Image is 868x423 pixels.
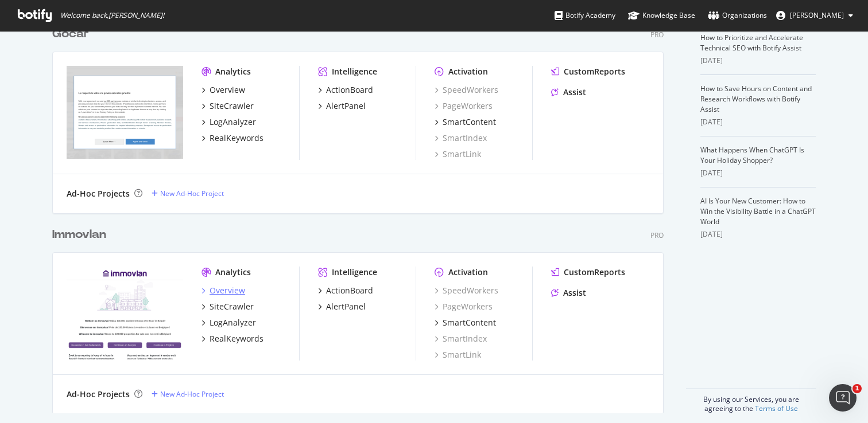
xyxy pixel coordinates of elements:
div: [DATE] [700,229,816,240]
a: PageWorkers [435,301,493,312]
a: AlertPanel [318,301,366,312]
a: How to Prioritize and Accelerate Technical SEO with Botify Assist [700,33,803,53]
div: SmartContent [443,317,496,328]
button: [PERSON_NAME] [767,6,862,25]
div: By using our Services, you are agreeing to the [686,389,816,413]
div: Intelligence [332,66,377,77]
div: SiteCrawler [210,100,254,112]
div: Organizations [708,10,767,21]
div: [DATE] [700,168,816,178]
div: [DATE] [700,117,816,127]
iframe: Intercom live chat [829,384,857,412]
a: Overview [201,285,245,296]
div: Knowledge Base [628,10,695,21]
a: How to Save Hours on Content and Research Workflows with Botify Assist [700,84,812,114]
div: Immovlan [52,226,106,243]
a: What Happens When ChatGPT Is Your Holiday Shopper? [700,145,804,165]
a: SiteCrawler [201,100,254,112]
a: PageWorkers [435,100,493,112]
a: Overview [201,84,245,96]
a: Assist [551,87,586,98]
div: New Ad-Hoc Project [160,389,224,399]
div: Pro [650,30,664,40]
a: SmartContent [435,317,496,328]
div: Activation [448,267,488,278]
a: SmartIndex [435,333,487,344]
div: RealKeywords [210,132,263,144]
div: AlertPanel [326,100,366,112]
div: Ad-Hoc Projects [67,188,130,199]
a: SpeedWorkers [435,285,498,296]
div: Assist [563,287,586,299]
div: LogAnalyzer [210,317,256,328]
a: SmartContent [435,116,496,128]
div: Overview [210,84,245,96]
div: Overview [210,285,245,296]
a: SmartLink [435,349,481,361]
div: SiteCrawler [210,301,254,312]
a: SpeedWorkers [435,84,498,96]
div: SmartContent [443,116,496,128]
a: Assist [551,287,586,299]
a: New Ad-Hoc Project [152,189,224,198]
a: LogAnalyzer [201,317,256,328]
div: ActionBoard [326,84,373,96]
a: SmartIndex [435,132,487,144]
div: CustomReports [564,267,625,278]
a: RealKeywords [201,333,263,344]
div: Analytics [215,267,251,278]
div: [DATE] [700,56,816,66]
div: AlertPanel [326,301,366,312]
div: Botify Academy [555,10,615,21]
a: ActionBoard [318,285,373,296]
div: LogAnalyzer [210,116,256,128]
a: AlertPanel [318,100,366,112]
div: New Ad-Hoc Project [160,189,224,198]
a: CustomReports [551,267,625,278]
a: Gocar [52,26,94,42]
a: Terms of Use [755,404,798,413]
a: LogAnalyzer [201,116,256,128]
span: 1 [852,384,862,393]
a: Immovlan [52,226,111,243]
span: Welcome back, [PERSON_NAME] ! [60,11,164,20]
a: RealKeywords [201,132,263,144]
div: Intelligence [332,267,377,278]
div: CustomReports [564,66,625,77]
a: AI Is Your New Customer: How to Win the Visibility Battle in a ChatGPT World [700,196,816,226]
img: gocar.be [67,66,183,159]
a: CustomReports [551,66,625,77]
a: ActionBoard [318,84,373,96]
img: immovlan.be [67,267,183,359]
div: Pro [650,230,664,240]
div: Gocar [52,26,89,42]
div: Activation [448,66,488,77]
div: Ad-Hoc Projects [67,389,130,400]
a: SiteCrawler [201,301,254,312]
a: SmartLink [435,148,481,160]
a: New Ad-Hoc Project [152,389,224,399]
span: Jean-Philippe Roisin [790,10,844,20]
div: RealKeywords [210,333,263,344]
div: ActionBoard [326,285,373,296]
div: Analytics [215,66,251,77]
div: Assist [563,87,586,98]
